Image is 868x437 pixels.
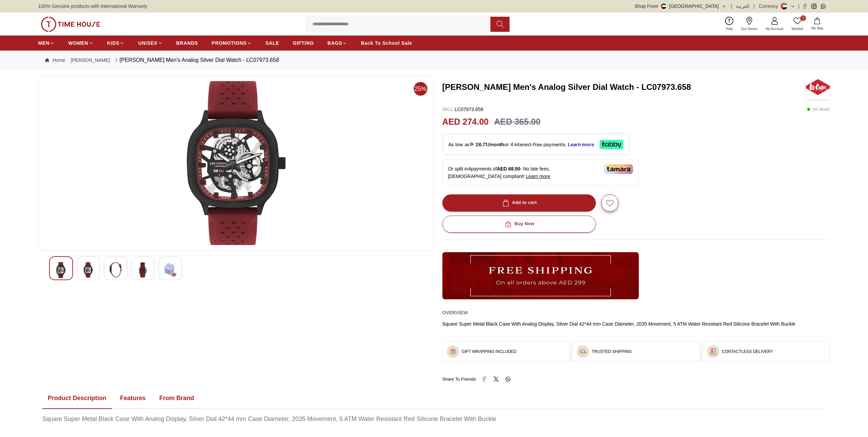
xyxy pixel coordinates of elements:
[789,26,806,31] span: Wishlist
[137,262,149,278] img: Lee Cooper Men's Analog Silver Dial Watch - LC07973.658
[753,3,755,10] span: |
[442,252,639,299] img: ...
[265,37,279,49] a: SALE
[442,115,489,128] h2: AED 274.00
[107,37,124,49] a: KIDS
[115,388,151,409] button: Features
[82,262,94,278] img: Lee Cooper Men's Analog Silver Dial Watch - LC07973.658
[44,81,428,245] img: Lee Cooper Men's Analog Silver Dial Watch - LC07973.658
[497,166,520,172] span: AED 68.50
[212,40,247,46] span: PROMOTIONS
[327,40,342,46] span: BAGS
[710,348,717,355] img: ...
[42,388,112,409] button: Product Description
[738,26,760,31] span: Our Stores
[809,26,826,31] span: My Bag
[41,17,100,32] img: ...
[798,3,799,10] span: |
[501,199,537,207] div: Add to cart
[737,15,762,33] a: Our Stores
[38,40,49,46] span: MEN
[811,4,816,9] a: Instagram
[212,37,252,49] a: PROMOTIONS
[442,216,596,233] button: Buy Now
[176,37,198,49] a: BRANDS
[327,37,347,49] a: BAGS
[635,3,727,10] button: Shop From[GEOGRAPHIC_DATA]
[604,164,633,174] img: Tamara
[38,37,55,49] a: MEN
[442,194,596,211] button: Add to cart
[494,115,541,128] h3: AED 365.00
[361,37,412,49] a: Back To School Sale
[442,308,468,318] h2: Overview
[821,4,826,9] a: Whatsapp
[763,26,786,31] span: My Account
[731,3,732,10] span: |
[107,40,119,46] span: KIDS
[462,349,516,354] h3: GIFT WRAPPING INCLUDED
[38,51,830,70] nav: Breadcrumb
[442,107,454,112] span: SKU :
[759,3,781,10] div: Currency
[722,15,737,33] a: Help
[265,40,279,46] span: SALE
[113,56,279,64] div: [PERSON_NAME] Men's Analog Silver Dial Watch - LC07973.658
[788,15,807,33] a: 0Wishlist
[736,3,749,10] button: العربية
[526,174,550,179] span: Learn more
[442,159,639,186] div: Or split in 4 payments of - No late fees, [DEMOGRAPHIC_DATA] compliant!
[176,40,198,46] span: BRANDS
[42,414,826,424] div: Square Super Metal Black Case With Analog Display, Silver Dial 42*44 mm Case Diameter, 2035 Movem...
[45,57,65,64] a: Home
[71,57,110,64] a: [PERSON_NAME]
[293,40,314,46] span: GIFTING
[138,37,162,49] a: UNISEX
[414,82,427,96] span: 25%
[579,348,586,355] img: ...
[442,320,830,327] div: Square Super Metal Black Case With Analog Display, Silver Dial 42*44 mm Case Diameter, 2035 Movem...
[806,75,830,99] img: Lee Cooper Men's Analog Silver Dial Watch - LC07973.658
[442,82,798,93] h3: [PERSON_NAME] Men's Analog Silver Dial Watch - LC07973.658
[154,388,200,409] button: From Brand
[55,262,67,278] img: Lee Cooper Men's Analog Silver Dial Watch - LC07973.658
[722,349,773,354] h3: CONTACTLESS DELIVERY
[68,37,93,49] a: WOMEN
[138,40,157,46] span: UNISEX
[807,16,827,32] button: My Bag
[661,3,666,9] img: United Arab Emirates
[164,262,176,278] img: Lee Cooper Men's Analog Silver Dial Watch - LC07973.658
[723,26,736,31] span: Help
[68,40,88,46] span: WOMEN
[450,348,456,355] img: ...
[807,106,830,113] p: ( In stock )
[802,4,807,9] a: Facebook
[592,349,632,354] h3: TRUSTED SHIPPING
[442,376,476,383] span: Share To Friends
[503,220,534,228] div: Buy Now
[38,3,147,10] span: 100% Genuine products with International Warranty
[361,40,412,46] span: Back To School Sale
[800,15,806,21] span: 0
[442,106,484,113] p: LC07973.658
[293,37,314,49] a: GIFTING
[109,262,122,278] img: Lee Cooper Men's Analog Silver Dial Watch - LC07973.658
